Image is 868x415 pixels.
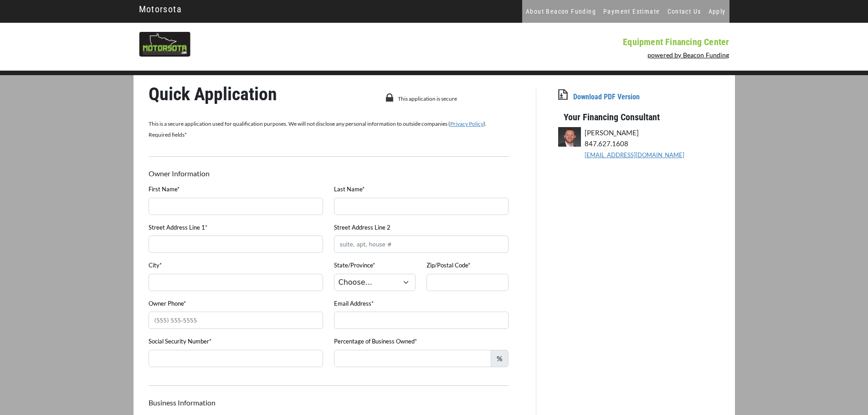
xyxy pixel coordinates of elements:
[585,127,719,138] p: [PERSON_NAME]
[149,118,508,140] p: This is a secure application used for qualification purposes. We will not disclose any personal i...
[334,261,375,270] label: State/Province*
[450,120,483,127] a: Privacy Policy
[149,223,207,232] label: Street Address Line 1*
[440,36,729,47] p: Equipment Financing Center
[149,261,162,270] label: City*
[585,138,719,149] p: 847.627.1608
[149,299,186,308] label: Owner Phone*
[385,93,393,102] img: lock-icon.png
[647,51,729,59] a: powered by Beacon Funding
[558,89,568,100] img: app-download.png
[334,299,374,308] label: Email Address*
[334,337,417,346] label: Percentage of Business Owned*
[573,92,640,101] a: Download PDF Version
[149,89,354,100] p: Quick Application
[491,350,508,367] span: %
[149,168,261,179] p: Owner Information
[334,223,390,232] label: Street Address Line 2
[426,261,470,270] label: Zip/Postal Code*
[139,1,182,17] a: Motorsota
[558,102,740,123] p: Your Financing Consultant
[558,127,581,147] img: JFlagg.jpg
[149,185,180,194] label: First Name*
[149,337,211,346] label: Social Security Number*
[139,32,191,57] img: motorsota-logo-55px.png
[149,312,323,329] input: (555) 555-5555
[398,93,501,104] p: This application is secure
[149,397,508,408] p: Business Information
[585,151,684,159] a: [EMAIL_ADDRESS][DOMAIN_NAME]
[334,236,508,253] input: suite, apt, house #
[334,185,365,194] label: Last Name*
